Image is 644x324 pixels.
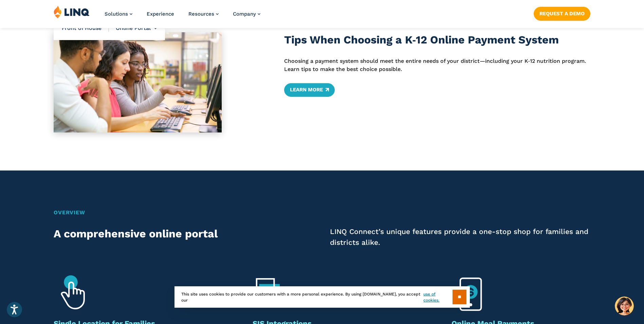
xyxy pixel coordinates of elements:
[147,11,174,17] a: Experience
[174,286,470,308] div: This site uses cookies to provide our customers with a more personal experience. By using [DOMAIN...
[284,83,335,97] a: Learn More
[109,16,157,40] li: Online Portal
[284,32,590,48] h3: Tips When Choosing a K‑12 Online Payment System
[330,226,590,248] p: LINQ Connect’s unique features provide a one-stop shop for families and districts alike.
[534,7,590,20] a: Request a Demo
[423,291,452,303] a: use of cookies.
[54,5,90,18] img: LINQ | K‑12 Software
[188,11,219,17] a: Resources
[105,11,128,17] span: Solutions
[534,5,590,20] nav: Button Navigation
[188,11,214,17] span: Resources
[54,209,590,217] h2: Overview
[233,11,256,17] span: Company
[105,11,132,17] a: Solutions
[233,11,260,17] a: Company
[54,226,268,241] h2: A comprehensive online portal
[284,57,590,74] p: Choosing a payment system should meet the entire needs of your district—including your K‑12 nutri...
[105,5,260,28] nav: Primary Navigation
[62,24,109,32] span: Front of House
[615,296,634,316] button: Hello, have a question? Let’s chat.
[54,32,222,132] img: Woman looking at different systems with colleagues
